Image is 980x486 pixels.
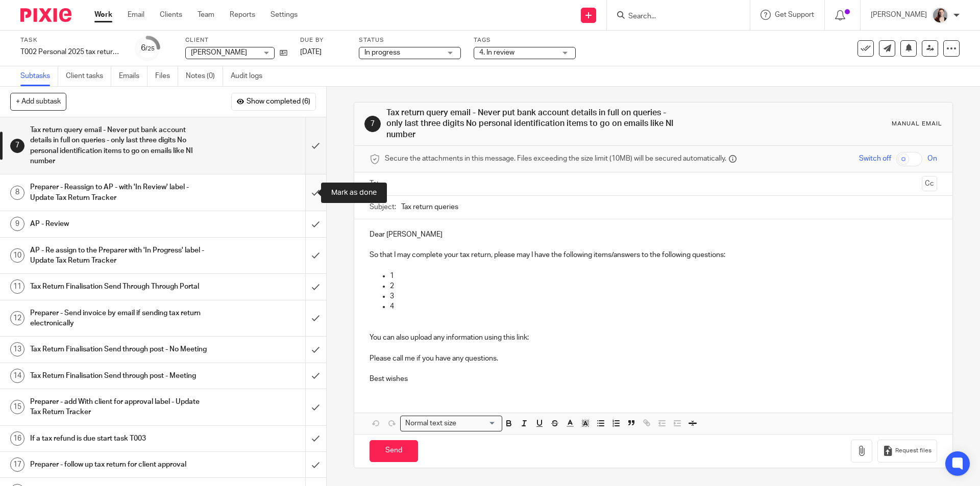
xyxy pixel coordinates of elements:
[390,301,937,312] p: 4
[160,10,182,20] a: Clients
[479,49,514,56] span: 4. In review
[30,431,207,446] h1: If a tax refund is due start task T003
[370,440,418,462] input: Send
[370,202,396,212] label: Subject:
[30,122,207,169] h1: Tax return query email - Never put bank account details in full on queries - only last three digi...
[364,116,381,132] div: 7
[230,10,255,20] a: Reports
[10,311,24,325] div: 12
[390,271,937,281] p: 1
[400,416,502,431] div: Search for option
[359,36,461,44] label: Status
[30,279,207,294] h1: Tax Return Finalisation Send Through Through Portal
[30,305,207,331] h1: Preparer - Send invoice by email if sending tax return electronically
[459,418,496,429] input: Search for option
[386,108,675,140] h1: Tax return query email - Never put bank account details in full on queries - only last three digi...
[231,93,316,110] button: Show completed (6)
[185,36,287,44] label: Client
[370,178,381,189] label: To:
[10,139,24,153] div: 7
[30,243,207,269] h1: AP - Re assign to the Preparer with 'In Progress' label - Update Tax Return Tracker
[927,154,937,164] span: On
[385,154,726,164] span: Secure the attachments in this message. Files exceeding the size limit (10MB) will be secured aut...
[30,180,207,206] h1: Preparer - Reassign to AP - with 'In Review' label - Update Tax Return Tracker
[370,250,937,260] p: So that I may complete your tax return, please may I have the following items/answers to the foll...
[119,66,148,86] a: Emails
[30,394,207,420] h1: Preparer - add With client for approval label - Update Tax Return Tracker
[10,457,24,472] div: 17
[10,248,24,263] div: 10
[10,186,24,200] div: 8
[300,36,346,44] label: Due by
[30,342,207,357] h1: Tax Return Finalisation Send through post - No Meeting
[231,66,270,86] a: Audit logs
[390,281,937,291] p: 2
[141,42,155,54] div: 6
[922,176,937,191] button: Cc
[871,10,927,20] p: [PERSON_NAME]
[775,11,814,18] span: Get Support
[20,47,122,57] div: T002 Personal 2025 tax return (non recurring)
[10,369,24,383] div: 14
[364,49,400,56] span: In progress
[30,368,207,383] h1: Tax Return Finalisation Send through post - Meeting
[403,418,458,429] span: Normal text size
[20,8,71,22] img: Pixie
[300,48,322,56] span: [DATE]
[94,10,112,20] a: Work
[186,66,223,86] a: Notes (0)
[10,279,24,294] div: 11
[10,93,66,110] button: + Add subtask
[474,36,576,44] label: Tags
[877,440,937,463] button: Request files
[390,291,937,301] p: 3
[895,447,932,455] span: Request files
[370,374,937,384] p: Best wishes
[20,36,122,44] label: Task
[370,353,937,364] p: Please call me if you have any questions.
[932,7,948,23] img: High%20Res%20Andrew%20Price%20Accountants%20_Poppy%20Jakes%20Photography-3%20-%20Copy.jpg
[247,98,310,106] span: Show completed (6)
[10,400,24,414] div: 15
[155,66,178,86] a: Files
[859,154,891,164] span: Switch off
[30,457,207,472] h1: Preparer - follow up tax return for client approval
[10,342,24,356] div: 13
[66,66,111,86] a: Client tasks
[198,10,214,20] a: Team
[128,10,144,20] a: Email
[370,229,937,240] p: Dear [PERSON_NAME]
[627,12,719,21] input: Search
[10,217,24,231] div: 9
[30,216,207,232] h1: AP - Review
[892,120,942,128] div: Manual email
[191,49,247,56] span: [PERSON_NAME]
[20,66,58,86] a: Subtasks
[271,10,298,20] a: Settings
[370,332,937,343] p: You can also upload any information using this link:
[10,431,24,446] div: 16
[145,46,155,52] small: /25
